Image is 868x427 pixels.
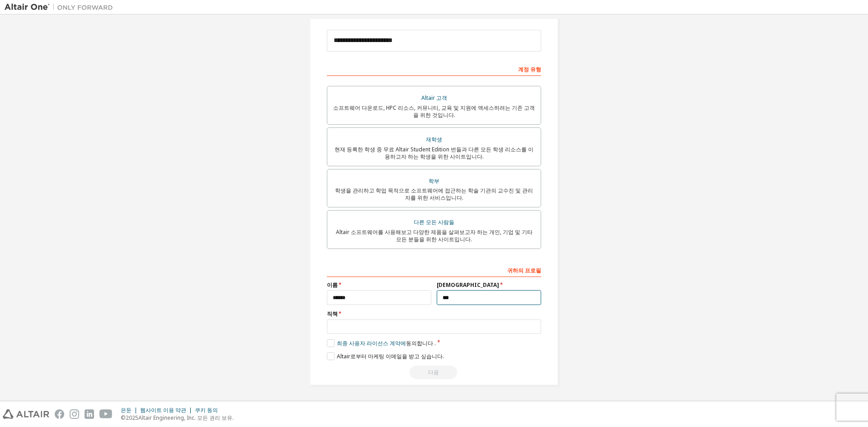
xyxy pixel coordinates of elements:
font: 은둔 [121,406,132,414]
font: 다른 모든 사람들 [414,218,454,226]
font: 재학생 [426,136,442,143]
img: altair_logo.svg [3,409,49,419]
font: Altair Engineering, Inc. 모든 권리 보유. [138,414,234,422]
font: 쿠키 동의 [195,406,218,414]
font: 최종 사용자 라이선스 계약에 [337,339,406,347]
font: Altair로부터 마케팅 이메일을 받고 싶습니다. [337,352,444,360]
font: 현재 등록한 학생 중 무료 Altair Student Edition 번들과 다른 모든 학생 리소스를 이용하고자 하는 학생을 위한 사이트입니다. [335,145,533,160]
img: 알타이르 원 [5,3,118,12]
font: 학부 [429,177,439,185]
font: 동의합니다 . [406,339,436,347]
font: © [121,414,126,422]
font: 이름 [327,281,338,289]
div: 계속하려면 EULA를 읽고 동의하세요. [327,366,541,379]
img: instagram.svg [70,409,79,419]
img: youtube.svg [99,409,113,419]
font: [DEMOGRAPHIC_DATA] [437,281,499,289]
font: 귀하의 프로필 [507,267,541,274]
font: 직책 [327,310,338,318]
font: Altair 고객 [421,94,447,102]
font: 웹사이트 이용 약관 [140,406,186,414]
font: 소프트웨어 다운로드, HPC 리소스, 커뮤니티, 교육 및 지원에 액세스하려는 기존 고객을 위한 것입니다. [333,104,535,119]
font: 2025 [126,414,138,422]
font: 계정 유형 [518,66,541,73]
font: Altair 소프트웨어를 사용해보고 다양한 제품을 살펴보고자 하는 개인, 기업 및 기타 모든 분들을 위한 사이트입니다. [336,228,533,243]
img: linkedin.svg [85,409,94,419]
font: 학생을 관리하고 학업 목적으로 소프트웨어에 접근하는 학술 기관의 교수진 및 관리자를 위한 서비스입니다. [335,187,533,202]
img: facebook.svg [55,409,64,419]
